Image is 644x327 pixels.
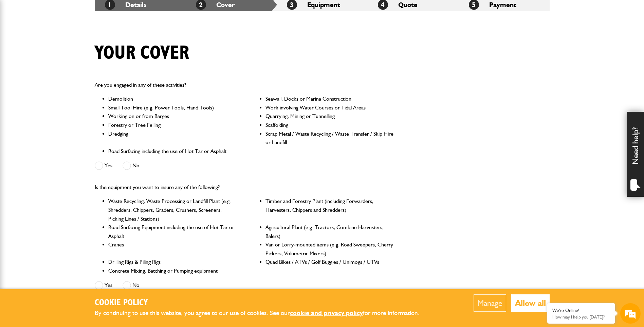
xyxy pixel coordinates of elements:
label: Yes [95,281,112,290]
div: We're Online! [552,308,610,313]
li: Quarrying, Mining or Tunnelling [265,112,394,121]
button: Manage [474,294,506,312]
li: Scaffolding [265,121,394,130]
li: Small Tool Hire (e.g. Power Tools, Hand Tools) [108,103,237,112]
li: Dredging [108,130,237,147]
button: Allow all [511,294,550,312]
div: Need help? [627,112,644,197]
p: How may I help you today? [552,314,610,320]
li: Cranes [108,240,237,258]
label: No [123,161,140,170]
li: Quad Bikes / ATVs / Golf Buggies / Unimogs / UTVs [265,258,394,266]
li: Working on or from Barges [108,112,237,121]
li: Van or Lorry-mounted items (e.g. Road Sweepers, Cherry Pickers, Volumetric Mixers) [265,240,394,258]
li: Road Surfacing including the use of Hot Tar or Asphalt [108,147,237,156]
p: Is the equipment you want to insure any of the following? [95,183,394,192]
li: Concrete Mixing, Batching or Pumping equipment [108,266,237,275]
li: Forestry or Tree Felling [108,121,237,130]
label: No [123,281,140,290]
li: Drilling Rigs & Piling Rigs [108,258,237,266]
a: cookie and privacy policy [290,309,363,317]
p: Are you engaged in any of these activities? [95,81,394,89]
h2: Cookie Policy [95,298,431,308]
a: 1Details [105,1,146,9]
li: Waste Recycling, Waste Processing or Landfill Plant (e.g. Shredders, Chippers, Graders, Crushers,... [108,197,237,223]
li: Demolition [108,94,237,103]
h1: Your cover [95,42,189,65]
label: Yes [95,161,112,170]
li: Work involving Water Courses or Tidal Areas [265,103,394,112]
li: Seawall, Docks or Marina Construction [265,94,394,103]
li: Agricultural Plant (e.g. Tractors, Combine Harvesters, Balers) [265,223,394,240]
li: Scrap Metal / Waste Recycling / Waste Transfer / Skip Hire or Landfill [265,130,394,147]
li: Timber and Forestry Plant (including Forwarders, Harvesters, Chippers and Shredders) [265,197,394,223]
p: By continuing to use this website, you agree to our use of cookies. See our for more information. [95,308,431,319]
li: Road Surfacing Equipment including the use of Hot Tar or Asphalt [108,223,237,240]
